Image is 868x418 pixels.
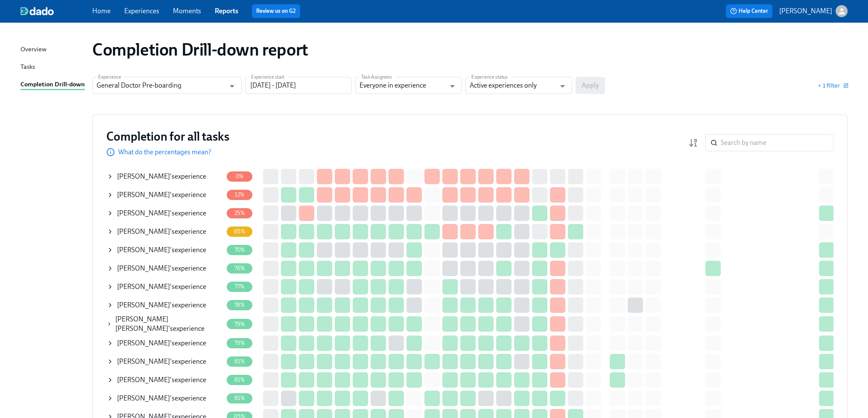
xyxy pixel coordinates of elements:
[107,205,223,222] div: [PERSON_NAME]'sexperience
[229,228,250,235] span: 65%
[818,81,848,90] button: + 1 filter
[20,79,85,90] a: Completion Drill-down
[117,264,170,272] span: [PERSON_NAME]
[229,340,250,346] span: 79%
[117,376,170,384] span: [PERSON_NAME]
[229,377,250,383] span: 81%
[117,282,206,291] div: 's experience
[117,227,206,236] div: 's experience
[117,209,206,218] div: 's experience
[229,302,250,308] span: 78%
[117,339,170,347] span: [PERSON_NAME]
[117,339,206,348] div: 's experience
[229,395,250,401] span: 81%
[117,190,206,200] div: 's experience
[229,210,250,216] span: 25%
[730,7,768,15] span: Help Center
[252,4,300,18] button: Review us on G2
[230,191,250,198] span: 12%
[20,62,85,73] a: Tasks
[117,357,206,366] div: 's experience
[20,44,85,55] a: Overview
[107,223,223,240] div: [PERSON_NAME]'sexperience
[107,168,223,185] div: [PERSON_NAME]'sexperience
[92,7,111,15] a: Home
[173,7,201,15] a: Moments
[107,390,223,407] div: [PERSON_NAME]'sexperience
[117,172,206,181] div: 's experience
[117,264,206,273] div: 's experience
[92,39,308,60] h1: Completion Drill-down report
[117,301,170,309] span: [PERSON_NAME]
[688,138,698,148] svg: Completion rate (low to high)
[117,191,170,199] span: [PERSON_NAME]
[107,371,223,389] div: [PERSON_NAME]'sexperience
[256,7,296,15] a: Review us on G2
[20,7,54,15] img: dado
[117,172,170,180] span: [PERSON_NAME]
[117,283,170,291] span: [PERSON_NAME]
[556,79,569,93] button: Open
[115,315,168,333] span: [PERSON_NAME] [PERSON_NAME]
[107,186,223,203] div: [PERSON_NAME]'sexperience
[117,209,170,217] span: [PERSON_NAME]
[107,278,223,295] div: [PERSON_NAME]'sexperience
[779,6,832,16] p: [PERSON_NAME]
[106,129,229,144] h3: Completion for all tasks
[124,7,159,15] a: Experiences
[107,241,223,259] div: [PERSON_NAME]'sexperience
[107,353,223,370] div: [PERSON_NAME]'sexperience
[118,147,211,157] p: What do the percentages mean?
[117,394,170,402] span: [PERSON_NAME]
[117,375,206,385] div: 's experience
[20,62,35,73] div: Tasks
[117,300,206,310] div: 's experience
[721,134,833,151] input: Search by name
[215,7,238,15] a: Reports
[117,357,170,365] span: [PERSON_NAME]
[446,79,459,93] button: Open
[779,5,848,17] button: [PERSON_NAME]
[20,7,92,15] a: dado
[231,173,248,180] span: 0%
[117,394,206,403] div: 's experience
[20,44,47,55] div: Overview
[229,247,250,253] span: 70%
[117,227,170,235] span: [PERSON_NAME]
[115,315,223,333] div: 's experience
[20,79,85,90] div: Completion Drill-down
[107,260,223,277] div: [PERSON_NAME]'sexperience
[117,246,170,254] span: [PERSON_NAME]
[229,321,250,327] span: 79%
[225,79,239,93] button: Open
[229,265,250,271] span: 76%
[229,358,250,365] span: 81%
[117,245,206,255] div: 's experience
[230,283,250,290] span: 77%
[107,335,223,352] div: [PERSON_NAME]'sexperience
[107,297,223,314] div: [PERSON_NAME]'sexperience
[107,315,223,333] div: [PERSON_NAME] [PERSON_NAME]'sexperience
[726,4,772,18] button: Help Center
